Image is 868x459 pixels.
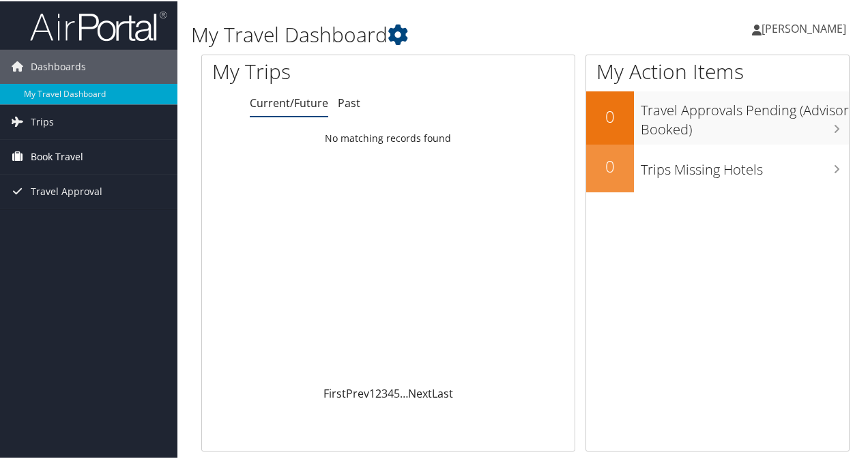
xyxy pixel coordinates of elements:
[586,90,849,143] a: 0Travel Approvals Pending (Advisor Booked)
[346,385,369,400] a: Prev
[323,385,346,400] a: First
[586,104,634,127] h2: 0
[191,19,637,48] h1: My Travel Dashboard
[381,385,388,400] a: 3
[250,94,328,109] a: Current/Future
[762,20,846,35] span: [PERSON_NAME]
[586,143,849,191] a: 0Trips Missing Hotels
[586,153,634,177] h2: 0
[31,173,102,207] span: Travel Approval
[641,152,849,178] h3: Trips Missing Hotels
[31,48,86,83] span: Dashboards
[31,138,83,173] span: Book Travel
[202,125,575,149] td: No matching records found
[641,93,849,138] h3: Travel Approvals Pending (Advisor Booked)
[408,385,432,400] a: Next
[586,56,849,85] h1: My Action Items
[369,385,375,400] a: 1
[394,385,400,400] a: 5
[400,385,408,400] span: …
[432,385,453,400] a: Last
[388,385,394,400] a: 4
[338,94,360,109] a: Past
[31,104,54,138] span: Trips
[30,9,167,41] img: airportal-logo.png
[752,7,860,48] a: [PERSON_NAME]
[212,56,409,85] h1: My Trips
[375,385,381,400] a: 2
